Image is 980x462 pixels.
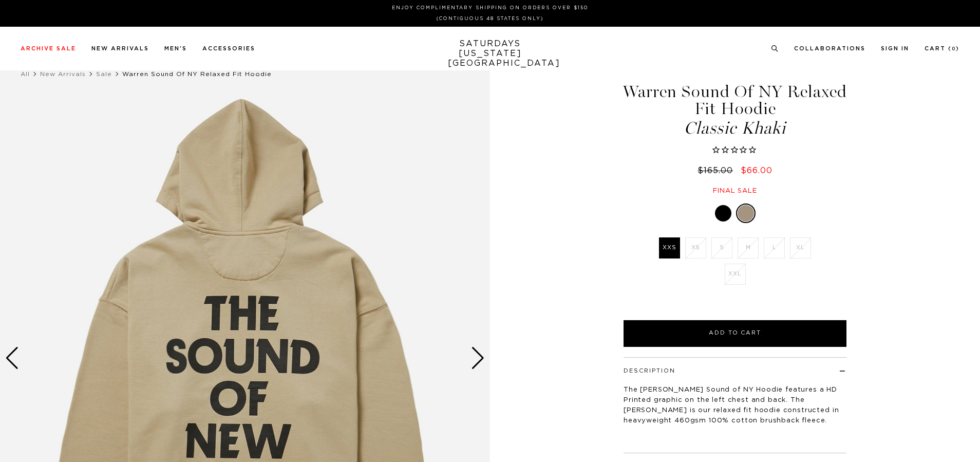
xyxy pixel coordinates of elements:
[96,71,112,77] a: Sale
[624,385,846,426] p: The [PERSON_NAME] Sound of NY Hoodie features a HD Printed graphic on the left chest and back. Th...
[40,71,86,77] a: New Arrivals
[622,187,848,195] div: Final sale
[25,15,955,23] p: (Contiguous 48 States Only)
[122,71,272,77] span: Warren Sound Of NY Relaxed Fit Hoodie
[91,46,149,51] a: New Arrivals
[881,46,909,51] a: Sign In
[624,368,675,374] button: Description
[622,145,848,156] span: Rated 0.0 out of 5 stars 0 reviews
[21,46,76,51] a: Archive Sale
[622,120,848,137] span: Classic Khaki
[925,46,959,51] a: Cart (0)
[448,39,533,68] a: SATURDAYS[US_STATE][GEOGRAPHIC_DATA]
[741,167,772,175] span: $66.00
[21,71,30,77] a: All
[202,46,255,51] a: Accessories
[659,237,680,258] label: XXS
[624,320,846,347] button: Add to Cart
[164,46,187,51] a: Men's
[5,347,19,369] div: Previous slide
[952,47,956,51] small: 0
[794,46,865,51] a: Collaborations
[698,167,737,175] del: $165.00
[25,4,955,12] p: Enjoy Complimentary Shipping on Orders Over $150
[471,347,485,369] div: Next slide
[622,83,848,137] h1: Warren Sound Of NY Relaxed Fit Hoodie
